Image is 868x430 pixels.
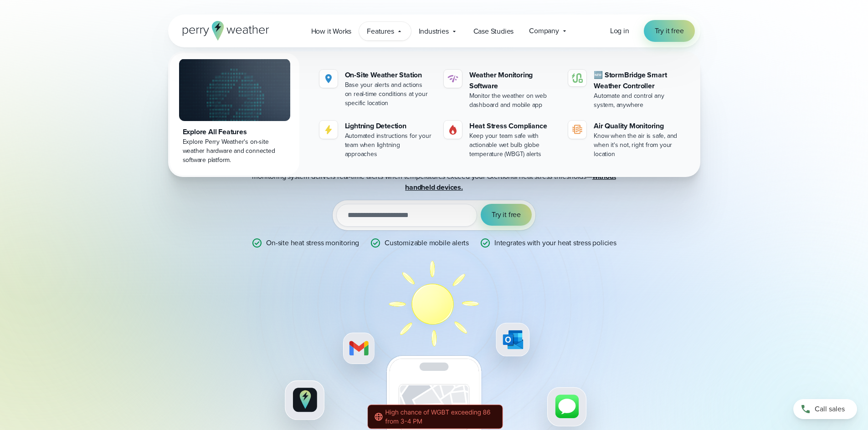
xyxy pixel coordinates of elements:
[565,117,685,162] a: Air Quality Monitoring Know when the air is safe, and when it's not, right from your location
[473,26,514,37] span: Case Studies
[655,25,684,36] span: Try it free
[345,132,433,159] div: Automated instructions for your team when lightning approaches
[466,22,522,40] a: Case Studies
[345,121,433,132] div: Lightning Detection
[311,26,352,37] span: How it Works
[405,171,616,192] strong: without handheld devices.
[594,91,682,110] div: Automate and control any system, anywhere
[594,121,682,132] div: Air Quality Monitoring
[367,26,394,37] span: Features
[492,209,521,220] span: Try it free
[572,124,583,135] img: aqi-icon.svg
[419,26,449,37] span: Industries
[572,73,583,83] img: stormbridge-icon-V6.svg
[385,238,469,248] p: Customizable mobile alerts
[469,70,557,91] div: Weather Monitoring Software
[494,238,616,248] p: Integrates with your heat stress policies
[594,132,682,159] div: Know when the air is safe, and when it's not, right from your location
[529,25,559,36] span: Company
[183,126,287,137] div: Explore All Features
[644,20,695,42] a: Try it free
[815,404,845,415] span: Call sales
[316,117,437,162] a: Lightning Detection Automated instructions for your team when lightning approaches
[481,204,532,226] button: Try it free
[469,91,557,110] div: Monitor the weather on web dashboard and mobile app
[440,117,561,162] a: Heat Stress Compliance Keep your team safe with actionable wet bulb globe temperature (WBGT) alerts
[345,81,433,108] div: Base your alerts and actions on real-time conditions at your specific location
[183,137,287,165] div: Explore Perry Weather's on-site weather hardware and connected software platform.
[447,124,458,135] img: Gas.svg
[170,53,299,175] a: Explore All Features Explore Perry Weather's on-site weather hardware and connected software plat...
[594,70,682,91] div: 🆕 StormBridge Smart Weather Controller
[565,66,685,113] a: 🆕 StormBridge Smart Weather Controller Automate and control any system, anywhere
[303,22,360,40] a: How it Works
[610,25,629,36] a: Log in
[469,132,557,159] div: Keep your team safe with actionable wet bulb globe temperature (WBGT) alerts
[793,399,857,419] a: Call sales
[447,73,458,84] img: software-icon.svg
[323,124,334,135] img: lightning-icon.svg
[610,25,629,36] span: Log in
[323,73,334,84] img: Location.svg
[316,66,437,111] a: On-Site Weather Station Base your alerts and actions on real-time conditions at your specific loc...
[345,70,433,81] div: On-Site Weather Station
[266,238,359,248] p: On-site heat stress monitoring
[440,66,561,113] a: Weather Monitoring Software Monitor the weather on web dashboard and mobile app
[469,121,557,132] div: Heat Stress Compliance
